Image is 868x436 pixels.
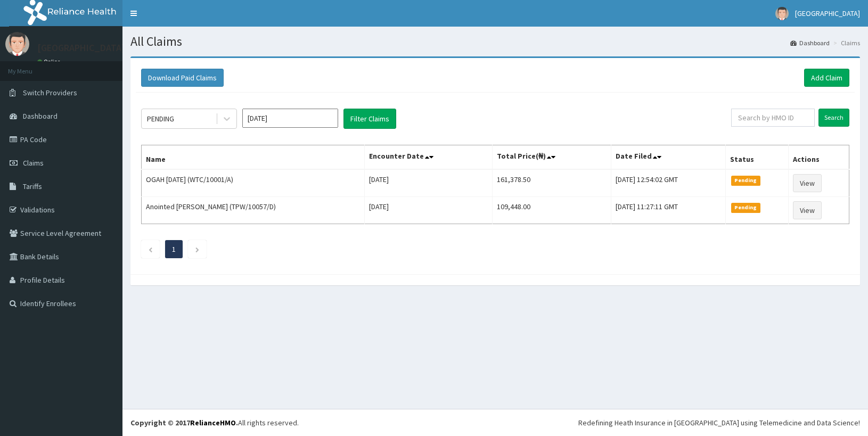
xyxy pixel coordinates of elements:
span: Switch Providers [23,88,77,97]
td: [DATE] [364,169,493,197]
td: Anointed [PERSON_NAME] (TPW/10057/D) [142,197,365,224]
td: 161,378.50 [493,169,611,197]
th: Name [142,145,365,170]
div: PENDING [147,113,174,124]
a: Next page [195,244,200,254]
th: Total Price(₦) [493,145,611,170]
a: View [793,174,822,192]
footer: All rights reserved. [122,409,868,436]
a: Page 1 is your current page [172,244,176,254]
td: 109,448.00 [493,197,611,224]
th: Status [726,145,789,170]
a: Previous page [148,244,153,254]
button: Download Paid Claims [141,69,224,87]
div: Redefining Heath Insurance in [GEOGRAPHIC_DATA] using Telemedicine and Data Science! [578,417,860,428]
a: Add Claim [804,69,849,87]
a: Online [37,58,63,65]
td: [DATE] [364,197,493,224]
input: Select Month and Year [242,109,338,128]
th: Encounter Date [364,145,493,170]
input: Search by HMO ID [731,109,815,127]
span: Claims [23,158,44,168]
h1: All Claims [130,35,860,48]
a: Dashboard [790,38,830,47]
span: Tariffs [23,182,42,191]
td: [DATE] 12:54:02 GMT [611,169,726,197]
li: Claims [831,38,860,47]
span: Dashboard [23,111,58,121]
input: Search [818,109,849,127]
button: Filter Claims [343,109,396,129]
th: Date Filed [611,145,726,170]
span: [GEOGRAPHIC_DATA] [795,9,860,18]
img: User Image [775,7,789,20]
strong: Copyright © 2017 . [130,418,238,427]
a: View [793,201,822,219]
td: [DATE] 11:27:11 GMT [611,197,726,224]
p: [GEOGRAPHIC_DATA] [37,43,125,53]
th: Actions [789,145,849,170]
span: Pending [731,176,760,185]
a: RelianceHMO [190,418,236,427]
img: User Image [5,32,29,56]
td: OGAH [DATE] (WTC/10001/A) [142,169,365,197]
span: Pending [731,203,760,212]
